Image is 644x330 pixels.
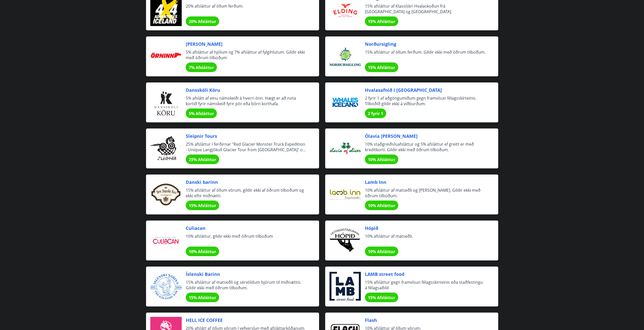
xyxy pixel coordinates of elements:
span: [PERSON_NAME] [186,41,307,47]
span: 5% Afsláttur [189,111,214,116]
span: Culiacan [186,225,307,231]
span: 10% afsláttur, gildir ekki með öðrum tilboðum [186,233,307,245]
span: Íslenski Barinn [186,271,307,277]
span: 15% Afsláttur [368,65,395,70]
span: 20% Afsláttur [189,19,216,24]
span: HELL ICE COFFEE [186,317,307,323]
span: 5% afsláttur af hjólum og 7% afsláttur af fylgihlutum. Gildir ekki með öðrum tilboðum [186,49,307,60]
span: Norðursigling [365,41,486,47]
span: 15% afsláttur gegn framvísun félagsskirteinis eða staðfestingu á félagsaðild [365,279,486,291]
span: 10% afsláttur af matseðli og [PERSON_NAME]. Gildir ekki með öðrum tilboðum. [365,187,486,199]
span: Ólavía [PERSON_NAME] [365,133,486,139]
span: 10% Afsláttur [189,249,216,254]
span: Hópið [365,225,486,231]
span: 15% afsláttur af Klassískri Hvalaskoðun frá [GEOGRAPHIC_DATA] og [GEOGRAPHIC_DATA] [365,3,486,14]
span: 15% Afsláttur [189,295,216,300]
span: Dansskóli Köru [186,87,307,93]
span: 7% Afsláttur [189,65,214,70]
span: 15% afsláttur af öllum ferðum. Gildir ekki með öðrum tilboðum. [365,49,486,60]
span: Danski barinn [186,179,307,185]
span: 2 fyrir 1 [368,111,383,116]
span: 10% staðgreiðsluafsláttur og 5% afsláttur ef greitt er með kreditkorti. Gildir ekki með öðrum til... [365,141,486,152]
span: 15% Afsláttur [189,203,216,208]
span: Hvalasafnið í [GEOGRAPHIC_DATA] [365,87,486,93]
span: 25% Afsláttur [189,157,216,162]
span: Lamb Inn [365,179,486,185]
span: 20% afsláttur af öllum ferðum. [186,3,307,14]
span: 15% Afsláttur [368,19,395,24]
span: 2 fyrir 1 af aðgöngumiðum gegn framvísun félagsskírteinis. Tilboðið gildir ekki á viðburðum. [365,95,486,106]
span: 25% afsláttur í ferðirnar "Red Glacier Monster Truck Expedition - Unique Langjökull Glacier Tour ... [186,141,307,152]
span: 10% Afsláttur [368,157,395,162]
span: 10% Afsláttur [368,203,395,208]
span: 10% afsláttur af matseðli. [365,233,486,245]
span: 5% afslátt af einu námskeiði á hverri önn. Hægt er að nota kortið fyrir námskeið fyrir pör eða bö... [186,95,307,106]
span: 15% afsláttur af matseðli og sérvöldum bjórum til miðnættis. Gildir ekki með öðrum tilboðum. [186,279,307,291]
span: LAMB street food [365,271,486,277]
span: Sleipnir Tours [186,133,307,139]
span: 15% Afsláttur [368,295,395,300]
span: Flash [365,317,486,323]
span: 15% afsláttur af öllum vörum, gildir ekki af öðrum tilboðum og ekki eftir miðnætti. [186,187,307,199]
span: 10% Afsláttur [368,249,395,254]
